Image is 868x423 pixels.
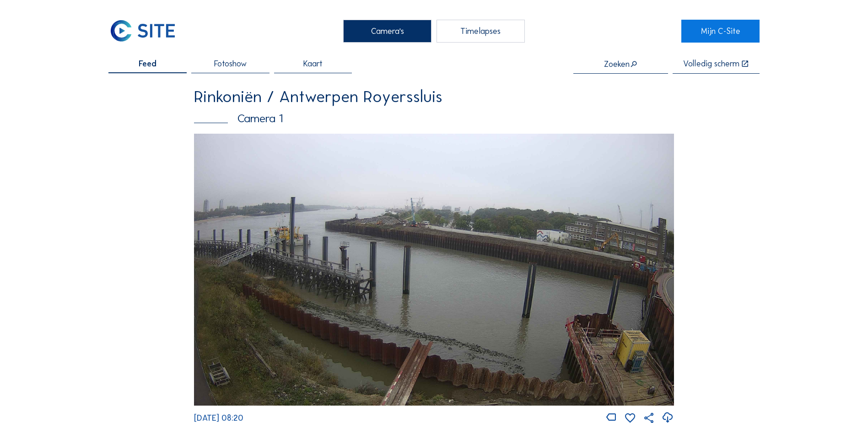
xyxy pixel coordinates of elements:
div: Camera 1 [194,113,674,124]
img: C-SITE Logo [108,20,177,43]
div: Timelapses [437,20,525,43]
span: Feed [139,60,156,68]
span: Fotoshow [214,60,247,68]
div: Rinkoniën / Antwerpen Royerssluis [194,88,674,105]
span: [DATE] 08:20 [194,413,243,423]
div: Camera's [343,20,431,43]
span: Kaart [303,60,323,68]
div: Volledig scherm [683,60,739,68]
img: Image [194,134,674,405]
a: C-SITE Logo [108,20,187,43]
a: Mijn C-Site [681,20,760,43]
